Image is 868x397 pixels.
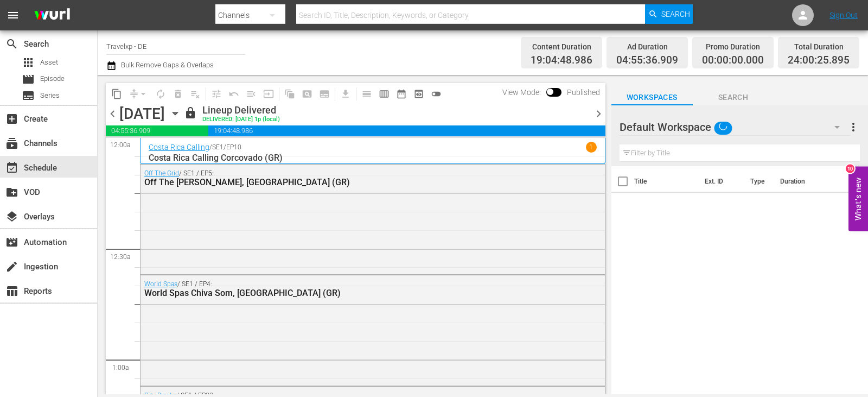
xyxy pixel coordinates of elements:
span: toggle_off [431,89,442,99]
span: Day Calendar View [354,83,375,104]
div: / SE1 / EP4: [144,280,543,298]
span: Episode [22,73,35,86]
div: DELIVERED: [DATE] 1p (local) [202,116,280,123]
span: Create Series Block [316,85,333,103]
span: Copy Lineup [108,85,125,103]
span: preview_outlined [413,89,424,99]
span: Month Calendar View [393,85,410,103]
div: [DATE] [119,105,165,123]
th: Ext. ID [698,166,744,197]
button: Search [645,4,693,24]
span: Update Metadata from Key Asset [260,85,277,103]
span: 19:04:48.986 [531,54,592,67]
span: Refresh All Search Blocks [277,83,298,104]
span: Customize Events [204,83,225,104]
span: Select an event to delete [169,85,187,103]
a: Costa Rica Calling [149,143,209,152]
span: Workspaces [611,91,693,104]
img: ans4CAIJ8jUAAAAAAAAAAAAAAAAAAAAAAAAgQb4GAAAAAAAAAAAAAAAAAAAAAAAAJMjXAAAAAAAAAAAAAAAAAAAAAAAAgAT5G... [26,3,78,28]
span: Schedule [5,161,18,174]
span: 04:55:36.909 [616,54,678,67]
span: Automation [5,236,18,249]
span: Search [693,91,774,104]
span: date_range_outlined [396,89,407,99]
div: 10 [846,164,854,173]
th: Duration [774,166,839,197]
th: Type [744,166,774,197]
span: VOD [5,186,18,199]
span: Channels [5,137,18,150]
span: Download as CSV [333,83,354,104]
span: Create Search Block [298,85,316,103]
div: Total Duration [788,39,850,54]
span: chevron_right [592,107,605,121]
span: content_copy [111,89,122,99]
div: Promo Duration [702,39,764,54]
span: Asset [40,57,58,68]
span: Series [40,90,60,101]
a: World Spas [144,280,177,288]
span: Ingestion [5,260,18,273]
span: Episode [40,73,65,84]
span: Search [661,4,690,24]
span: Asset [22,56,35,69]
button: more_vert [847,114,860,140]
p: 1 [589,143,593,151]
p: / [209,143,212,151]
span: 04:55:36.909 [106,125,208,136]
p: EP10 [226,143,241,151]
span: 19:04:48.986 [208,125,605,136]
span: more_vert [847,121,860,134]
div: Content Duration [531,39,592,54]
span: 00:00:00.000 [702,54,764,67]
span: 24:00:25.895 [788,54,850,67]
span: Overlays [5,210,18,223]
span: Week Calendar View [375,85,393,103]
span: Series [22,89,35,102]
div: Lineup Delivered [202,104,280,116]
div: Default Workspace [620,112,850,142]
a: Off The Grid [144,169,179,177]
p: Costa Rica Calling Corcovado (GR) [149,153,597,163]
p: SE1 / [212,143,226,151]
div: Off The [PERSON_NAME], [GEOGRAPHIC_DATA] (GR) [144,177,543,187]
span: 24 hours Lineup View is OFF [427,85,445,103]
span: Toggle to switch from Published to Draft view. [546,88,554,96]
button: Open Feedback Widget [848,166,868,231]
span: Clear Lineup [187,85,204,103]
span: View Backup [410,85,427,103]
span: Reports [5,285,18,298]
span: Create [5,112,18,125]
span: Revert to Primary Episode [225,85,242,103]
div: World Spas Chiva Som, [GEOGRAPHIC_DATA] (GR) [144,288,543,298]
span: lock [184,106,197,119]
th: Title [634,166,698,197]
span: Remove Gaps & Overlaps [125,85,152,103]
span: Published [561,88,605,97]
span: Bulk Remove Gaps & Overlaps [119,61,214,69]
span: Fill episodes with ad slates [242,85,260,103]
span: menu [7,9,20,22]
span: chevron_left [106,107,119,121]
span: Loop Content [152,85,169,103]
a: Sign Out [829,11,858,20]
span: View Mode: [497,88,546,97]
div: / SE1 / EP5: [144,169,543,187]
span: calendar_view_week_outlined [379,89,390,99]
div: Ad Duration [616,39,678,54]
span: Search [5,37,18,51]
